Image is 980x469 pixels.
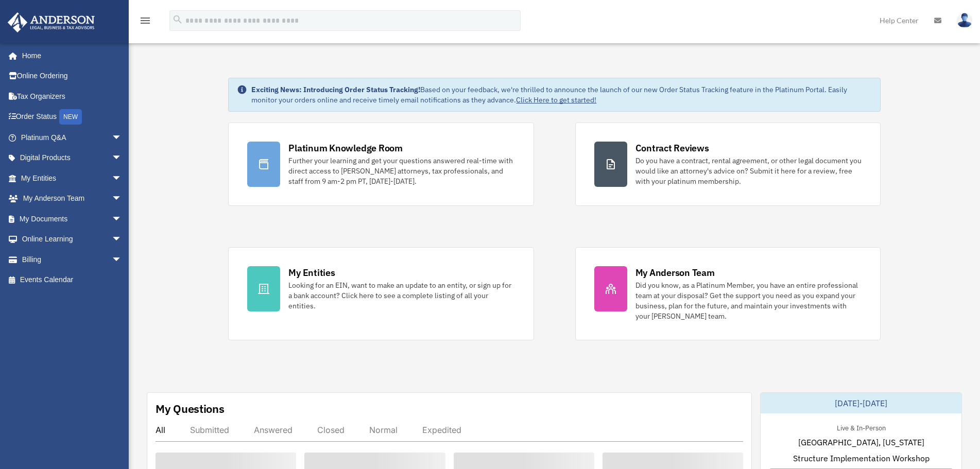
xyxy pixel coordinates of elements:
span: arrow_drop_down [112,209,132,230]
div: Further your learning and get your questions answered real-time with direct access to [PERSON_NAM... [288,155,514,186]
div: Did you know, as a Platinum Member, you have an entire professional team at your disposal? Get th... [635,280,862,321]
div: My Questions [156,401,225,416]
span: Structure Implementation Workshop [793,452,930,464]
strong: Exciting News: Introducing Order Status Tracking! [251,85,420,94]
span: arrow_drop_down [112,168,132,189]
a: Order StatusNEW [7,107,137,128]
div: Live & In-Person [829,422,894,432]
div: Do you have a contract, rental agreement, or other legal document you would like an attorney's ad... [635,155,862,186]
span: [GEOGRAPHIC_DATA], [US_STATE] [798,436,924,448]
span: arrow_drop_down [112,127,132,148]
div: Contract Reviews [635,142,709,154]
span: arrow_drop_down [112,229,132,250]
div: [DATE]-[DATE] [761,393,961,413]
a: My Entitiesarrow_drop_down [7,168,137,188]
img: User Pic [957,13,972,28]
i: search [172,14,183,25]
a: Platinum Knowledge Room Further your learning and get your questions answered real-time with dire... [228,123,534,206]
div: Looking for an EIN, want to make an update to an entity, or sign up for a bank account? Click her... [288,280,514,311]
a: Click Here to get started! [516,95,596,105]
img: Anderson Advisors Platinum Portal [5,12,98,32]
a: My Documentsarrow_drop_down [7,209,137,229]
a: Digital Productsarrow_drop_down [7,148,137,168]
a: My Anderson Teamarrow_drop_down [7,188,137,209]
a: menu [139,18,151,27]
div: Answered [254,425,293,435]
a: Events Calendar [7,270,137,290]
a: Tax Organizers [7,86,137,107]
div: My Anderson Team [635,266,715,279]
div: Based on your feedback, we're thrilled to announce the launch of our new Order Status Tracking fe... [251,84,871,105]
a: Home [7,45,132,66]
a: My Entities Looking for an EIN, want to make an update to an entity, or sign up for a bank accoun... [228,247,534,340]
div: Closed [317,425,345,435]
span: arrow_drop_down [112,188,132,210]
i: menu [139,14,151,27]
div: All [156,425,165,435]
a: Platinum Q&Aarrow_drop_down [7,127,137,148]
div: Normal [369,425,398,435]
a: Online Learningarrow_drop_down [7,229,137,250]
a: My Anderson Team Did you know, as a Platinum Member, you have an entire professional team at your... [575,247,881,340]
a: Contract Reviews Do you have a contract, rental agreement, or other legal document you would like... [575,123,881,206]
div: Expedited [422,425,461,435]
div: Platinum Knowledge Room [288,142,403,154]
span: arrow_drop_down [112,148,132,169]
div: My Entities [288,266,335,279]
span: arrow_drop_down [112,249,132,270]
a: Billingarrow_drop_down [7,249,137,270]
div: Submitted [190,425,229,435]
a: Online Ordering [7,66,137,86]
div: NEW [59,109,82,125]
